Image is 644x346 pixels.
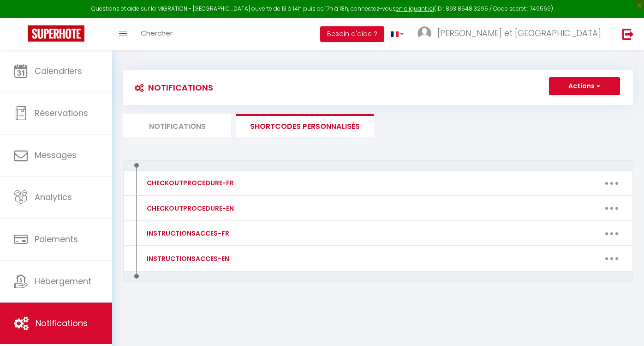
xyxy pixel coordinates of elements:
[35,275,91,287] span: Hébergement
[36,317,88,329] span: Notifications
[144,178,234,188] div: CHECKOUTPROCEDURE-FR
[144,228,229,238] div: INSTRUCTIONSACCES-FR
[130,77,213,98] h3: Notifications
[411,18,613,50] a: ... [PERSON_NAME] et [GEOGRAPHIC_DATA]
[35,107,88,119] span: Réservations
[123,114,231,137] li: Notifications
[549,77,620,96] button: Actions
[35,233,78,245] span: Paiements
[396,5,434,12] a: en cliquant ici
[144,203,234,213] div: CHECKOUTPROCEDURE-EN
[35,65,82,77] span: Calendriers
[417,26,431,40] img: ...
[622,28,634,40] img: logout
[35,149,77,161] span: Messages
[320,26,384,42] button: Besoin d'aide ?
[35,191,72,203] span: Analytics
[236,114,374,137] li: SHORTCODES PERSONNALISÉS
[141,28,173,38] span: Chercher
[28,25,84,42] img: Super Booking
[144,254,229,264] div: INSTRUCTIONSACCES-EN
[605,307,644,346] iframe: LiveChat chat widget
[437,27,601,39] span: [PERSON_NAME] et [GEOGRAPHIC_DATA]
[134,18,179,50] a: Chercher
